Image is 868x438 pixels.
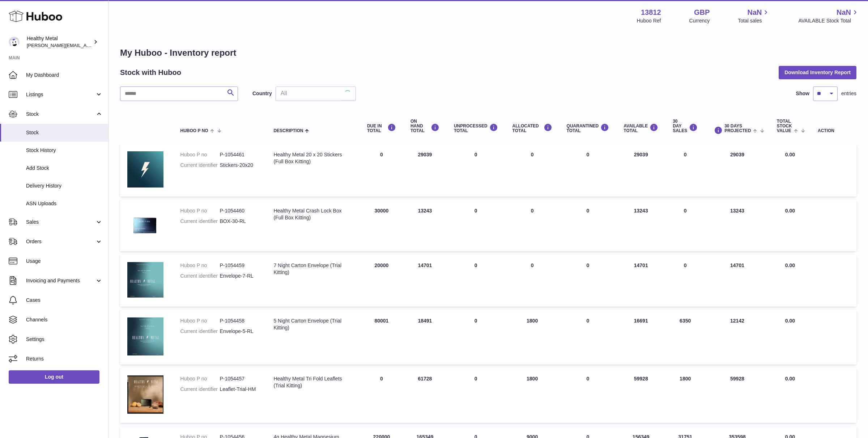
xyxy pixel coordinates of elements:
td: 59928 [616,368,665,423]
td: 0 [505,200,559,251]
dd: Envelope-7-RL [220,273,259,279]
dd: Stickers-20x20 [220,162,259,169]
h1: My Huboo - Inventory report [120,47,856,59]
label: Country [252,90,272,97]
span: 30 DAYS PROJECTED [724,124,751,133]
div: AVAILABLE Total [624,123,658,133]
div: Healthy Metal Tri Fold Leaflets (Trial Kitting) [273,375,352,389]
td: 61728 [403,368,447,423]
div: ON HAND Total [410,119,439,134]
td: 29039 [616,144,665,197]
dd: Leaflet-Trial-HM [220,386,259,393]
img: product image [127,207,163,242]
span: AVAILABLE Stock Total [798,17,859,24]
dd: P-1054457 [220,375,259,382]
strong: GBP [694,8,710,17]
span: Orders [26,238,95,245]
dd: P-1054461 [220,151,259,158]
div: DUE IN TOTAL [367,123,396,133]
span: Add Stock [26,165,103,172]
td: 13243 [705,200,770,251]
dd: P-1054460 [220,207,259,214]
div: Action [818,129,849,133]
td: 20000 [360,255,403,307]
span: Total sales [738,17,770,24]
dt: Huboo P no [180,151,220,158]
span: Huboo P no [180,129,208,133]
td: 12142 [705,310,770,365]
a: NaN Total sales [738,8,770,24]
div: 30 DAY SALES [673,119,698,134]
td: 29039 [705,144,770,197]
span: 0 [587,208,590,214]
dt: Current identifier [180,218,220,225]
dt: Current identifier [180,328,220,335]
span: 0.00 [785,318,795,324]
div: Currency [689,17,710,24]
div: UNPROCESSED Total [454,123,498,133]
span: 0 [587,152,590,157]
span: Stock History [26,147,103,154]
td: 0 [505,144,559,197]
span: Cases [26,297,103,304]
td: 0 [447,255,505,307]
label: Show [796,90,809,97]
td: 0 [360,368,403,423]
span: Invoicing and Payments [26,277,95,284]
td: 0 [665,255,705,307]
td: 0 [360,144,403,197]
dt: Current identifier [180,273,220,279]
td: 16691 [616,310,665,365]
span: Description [273,129,303,133]
td: 29039 [403,144,447,197]
span: 0.00 [785,376,795,382]
img: product image [127,262,163,298]
dd: P-1054458 [220,317,259,324]
td: 6350 [665,310,705,365]
img: product image [127,151,163,188]
div: Healthy Metal [27,35,92,49]
span: Delivery History [26,182,103,189]
div: Healthy Metal 20 x 20 Stickers (Full Box Kitting) [273,151,352,165]
div: 5 Night Carton Envelope (Trial Kitting) [273,317,352,331]
span: Stock [26,111,95,118]
span: Settings [26,336,103,343]
span: 0 [587,318,590,324]
dt: Current identifier [180,386,220,393]
a: NaN AVAILABLE Stock Total [798,8,859,24]
dt: Huboo P no [180,375,220,382]
span: My Dashboard [26,72,103,79]
img: product image [127,375,163,414]
div: Healthy Metal Crash Lock Box (Full Box Kitting) [273,207,352,221]
dt: Huboo P no [180,207,220,214]
td: 1800 [505,310,559,365]
div: 7 Night Carton Envelope (Trial Kitting) [273,262,352,276]
span: Usage [26,258,103,265]
td: 14701 [705,255,770,307]
td: 0 [447,200,505,251]
td: 13243 [403,200,447,251]
td: 30000 [360,200,403,251]
span: Returns [26,355,103,362]
span: Total stock value [777,119,792,134]
div: Huboo Ref [637,17,661,24]
span: Channels [26,316,103,323]
td: 0 [665,200,705,251]
td: 1800 [505,368,559,423]
dt: Huboo P no [180,317,220,324]
td: 80001 [360,310,403,365]
img: jose@healthy-metal.com [9,37,20,47]
td: 13243 [616,200,665,251]
dt: Current identifier [180,162,220,169]
td: 0 [505,255,559,307]
td: 0 [447,310,505,365]
div: QUARANTINED Total [567,123,609,133]
span: Sales [26,219,95,226]
td: 0 [447,144,505,197]
td: 14701 [403,255,447,307]
td: 0 [665,144,705,197]
dd: Envelope-5-RL [220,328,259,335]
dd: BOX-30-RL [220,218,259,225]
span: NaN [837,8,851,17]
span: Stock [26,129,103,136]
